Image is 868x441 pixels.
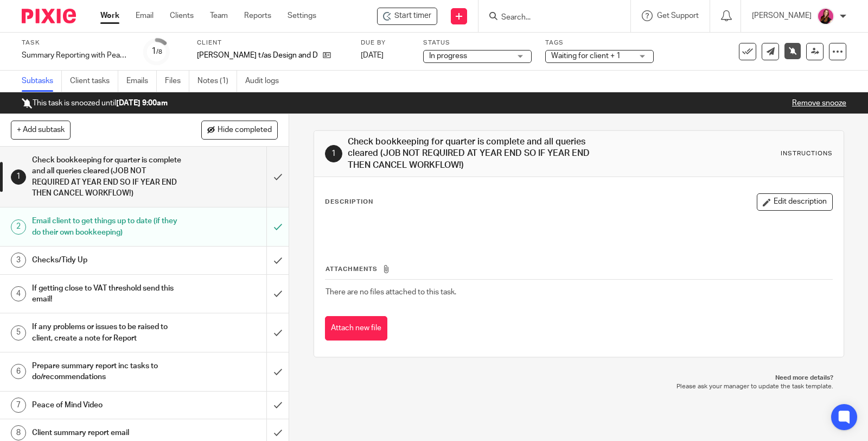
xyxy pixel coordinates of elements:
span: Attachments [325,266,378,272]
div: Instructions [781,149,833,158]
div: 6 [11,364,26,379]
a: Reports [244,10,271,21]
a: Audit logs [245,71,287,92]
h1: If any problems or issues to be raised to client, create a note for Report [32,319,181,346]
div: 8 [11,425,26,440]
a: Settings [288,10,316,21]
a: Subtasks [22,71,62,92]
img: 21.png [817,8,834,25]
a: Notes (1) [197,71,237,92]
h1: If getting close to VAT threshold send this email! [32,280,181,308]
b: [DATE] 9:00am [116,99,168,107]
a: Clients [170,10,194,21]
h1: Checks/Tidy Up [32,252,181,268]
button: Hide completed [201,121,278,139]
a: Team [210,10,228,21]
a: Remove snooze [792,99,846,107]
div: 4 [11,286,26,301]
p: Please ask your manager to update the task template. [324,382,833,391]
div: Nicola Walsh t/as Design and Digital - Summary Reporting with Peace of mind Video- Quarterly - So... [377,8,437,25]
span: In progress [429,52,467,60]
div: 2 [11,219,26,235]
label: Status [423,39,532,47]
span: Start timer [394,10,431,22]
p: This task is snoozed until [22,98,168,109]
h1: Peace of Mind Video [32,397,181,413]
h1: Email client to get things up to date (if they do their own bookkeeping) [32,213,181,241]
span: There are no files attached to this task. [325,288,456,296]
p: Description [325,198,373,206]
button: + Add subtask [11,121,71,139]
h1: Prepare summary report inc tasks to do/recommendations [32,358,181,386]
div: 7 [11,398,26,413]
p: [PERSON_NAME] [752,10,812,21]
a: Email [136,10,154,21]
div: 1 [151,45,162,58]
button: Attach new file [325,316,387,341]
p: Need more details? [324,374,833,382]
label: Client [197,39,347,47]
div: 3 [11,253,26,268]
h1: Client summary report email [32,425,181,441]
div: Summary Reporting with Peace of mind Video- Quarterly - Sole Trader [22,50,130,61]
div: 5 [11,325,26,341]
a: Emails [126,71,157,92]
button: Edit description [757,193,833,211]
h1: Check bookkeeping for quarter is complete and all queries cleared (JOB NOT REQUIRED AT YEAR END S... [348,136,602,171]
h1: Check bookkeeping for quarter is complete and all queries cleared (JOB NOT REQUIRED AT YEAR END S... [32,152,181,201]
div: 1 [11,169,26,185]
label: Tags [545,39,654,47]
input: Search [500,13,598,23]
a: Client tasks [70,71,118,92]
label: Due by [361,39,410,47]
label: Task [22,39,130,47]
a: Files [165,71,189,92]
img: Pixie [22,9,76,23]
small: /8 [156,49,162,55]
span: Get Support [657,12,699,20]
p: [PERSON_NAME] t/as Design and Digital [197,50,317,61]
a: Work [100,10,119,21]
span: Hide completed [218,126,272,135]
div: 1 [325,145,342,162]
span: [DATE] [361,52,384,59]
span: Waiting for client + 1 [551,52,621,60]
